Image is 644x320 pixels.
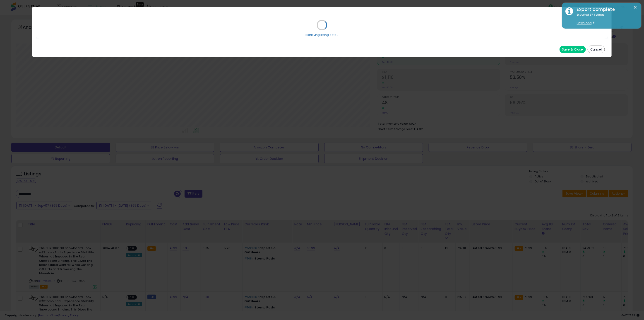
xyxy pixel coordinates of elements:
[305,33,339,37] div: Retrieving listing data...
[560,46,586,53] button: Save & Close
[588,46,605,53] button: Cancel
[577,21,594,25] a: Download
[634,5,637,10] button: ×
[573,6,638,13] div: Export complete
[573,13,638,25] div: Exported 67 listings.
